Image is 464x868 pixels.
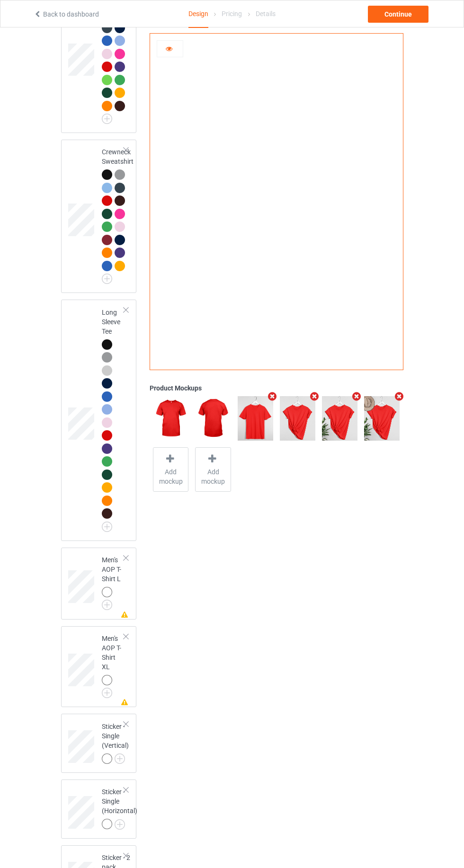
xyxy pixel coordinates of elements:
img: svg+xml;base64,PD94bWwgdmVyc2lvbj0iMS4wIiBlbmNvZGluZz0iVVRGLTgiPz4KPHN2ZyB3aWR0aD0iMjJweCIgaGVpZ2... [115,753,125,764]
img: svg+xml;base64,PD94bWwgdmVyc2lvbj0iMS4wIiBlbmNvZGluZz0iVVRGLTgiPz4KPHN2ZyB3aWR0aD0iMjJweCIgaGVpZ2... [102,600,112,610]
div: Sticker - Single (Vertical) [102,722,129,763]
div: Men's AOP T-Shirt L [102,555,125,607]
div: Crewneck Sweatshirt [61,140,137,293]
div: Long Sleeve Tee [102,308,125,529]
i: Remove mockup [351,391,363,401]
div: Add mockup [153,447,188,492]
i: Remove mockup [267,391,278,401]
div: Pricing [222,0,242,27]
div: Men's AOP T-Shirt XL [102,634,125,695]
div: Men's AOP T-Shirt XL [61,626,137,708]
div: Continue [368,6,428,23]
img: regular.jpg [238,396,273,441]
span: Add mockup [153,467,188,486]
img: regular.jpg [364,396,400,441]
img: svg+xml;base64,PD94bWwgdmVyc2lvbj0iMS4wIiBlbmNvZGluZz0iVVRGLTgiPz4KPHN2ZyB3aWR0aD0iMjJweCIgaGVpZ2... [102,114,112,124]
a: Back to dashboard [34,10,99,18]
div: Sticker - Single (Horizontal) [61,779,137,839]
div: Add mockup [195,447,231,492]
div: Product Mockups [150,383,403,393]
img: svg+xml;base64,PD94bWwgdmVyc2lvbj0iMS4wIiBlbmNvZGluZz0iVVRGLTgiPz4KPHN2ZyB3aWR0aD0iMjJweCIgaGVpZ2... [102,274,112,284]
img: regular.jpg [195,396,231,441]
div: Design [188,0,208,28]
div: Long Sleeve Tee [61,300,137,540]
i: Remove mockup [393,391,405,401]
div: Crewneck Sweatshirt [102,147,134,281]
div: Sticker - Single (Horizontal) [102,787,137,829]
img: regular.jpg [322,396,357,441]
div: Men's AOP T-Shirt L [61,548,137,620]
i: Remove mockup [309,391,321,401]
img: svg+xml;base64,PD94bWwgdmVyc2lvbj0iMS4wIiBlbmNvZGluZz0iVVRGLTgiPz4KPHN2ZyB3aWR0aD0iMjJweCIgaGVpZ2... [115,819,125,830]
img: svg+xml;base64,PD94bWwgdmVyc2lvbj0iMS4wIiBlbmNvZGluZz0iVVRGLTgiPz4KPHN2ZyB3aWR0aD0iMjJweCIgaGVpZ2... [102,688,112,698]
img: regular.jpg [280,396,315,441]
img: svg+xml;base64,PD94bWwgdmVyc2lvbj0iMS4wIiBlbmNvZGluZz0iVVRGLTgiPz4KPHN2ZyB3aWR0aD0iMjJweCIgaGVpZ2... [102,522,112,532]
div: Sticker - Single (Vertical) [61,714,137,773]
span: Add mockup [196,467,230,486]
div: Details [256,0,276,27]
img: regular.jpg [153,396,188,441]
